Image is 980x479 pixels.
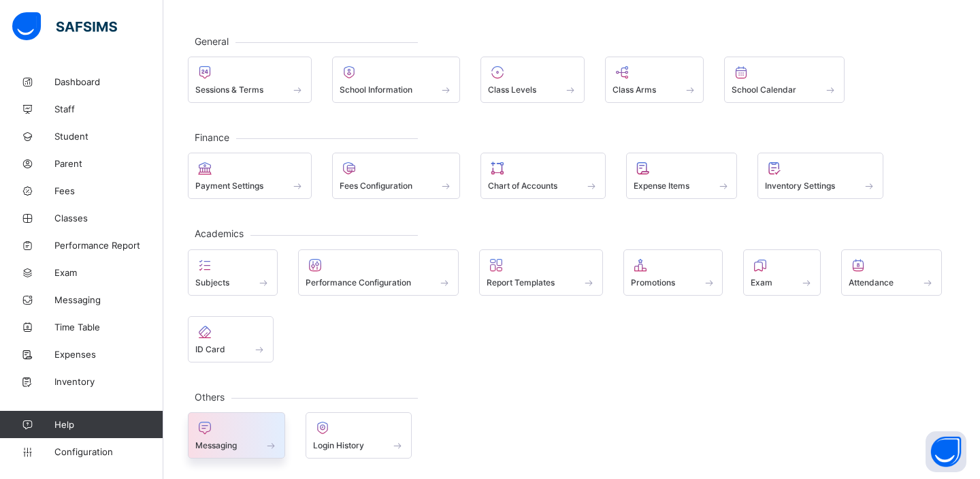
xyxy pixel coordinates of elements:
[54,240,163,251] span: Performance Report
[488,181,557,191] span: Chart of Accounts
[479,249,603,296] div: Report Templates
[54,322,163,333] span: Time Table
[54,131,163,142] span: Student
[332,153,461,199] div: Fees Configuration
[54,294,163,305] span: Messaging
[195,277,229,288] span: Subjects
[54,185,163,196] span: Fees
[849,277,894,288] span: Attendance
[195,84,263,95] span: Sessions & Terms
[765,181,835,191] span: Inventory Settings
[751,277,772,288] span: Exam
[195,344,225,354] span: ID Card
[634,181,689,191] span: Expense Items
[306,412,412,459] div: Login History
[54,349,163,360] span: Expenses
[757,153,883,199] div: Inventory Settings
[480,57,585,103] div: Class Levels
[188,35,235,47] span: General
[195,440,237,450] span: Messaging
[487,277,555,288] span: Report Templates
[313,440,364,450] span: Login History
[480,153,606,199] div: Chart of Accounts
[488,84,536,95] span: Class Levels
[54,267,163,278] span: Exam
[605,57,704,103] div: Class Arms
[340,181,412,191] span: Fees Configuration
[841,249,942,296] div: Attendance
[626,153,738,199] div: Expense Items
[188,228,250,239] span: Academics
[298,249,459,296] div: Performance Configuration
[54,104,163,114] span: Staff
[926,431,966,472] button: Open asap
[332,57,461,103] div: School Information
[188,412,285,459] div: Messaging
[54,158,163,169] span: Parent
[54,76,163,87] span: Dashboard
[724,57,845,103] div: School Calendar
[54,446,163,457] span: Configuration
[188,249,278,296] div: Subjects
[340,84,412,95] span: School Information
[188,132,236,143] span: Finance
[54,419,163,430] span: Help
[54,213,163,223] span: Classes
[732,84,796,95] span: School Calendar
[631,277,675,288] span: Promotions
[612,84,656,95] span: Class Arms
[188,316,274,362] div: ID Card
[188,57,312,103] div: Sessions & Terms
[54,376,163,387] span: Inventory
[195,181,263,191] span: Payment Settings
[743,249,821,296] div: Exam
[188,391,231,403] span: Others
[623,249,723,296] div: Promotions
[188,153,312,199] div: Payment Settings
[306,277,411,288] span: Performance Configuration
[12,12,117,41] img: safsims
